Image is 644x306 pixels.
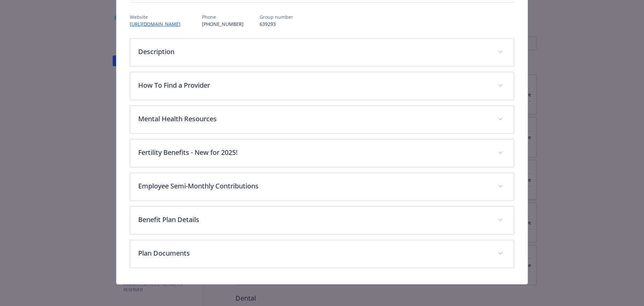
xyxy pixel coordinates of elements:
p: Benefit Plan Details [138,215,490,225]
p: Group number [260,13,293,20]
div: Employee Semi-Monthly Contributions [130,173,514,201]
p: Description [138,47,490,57]
div: Benefit Plan Details [130,207,514,234]
p: Plan Documents [138,248,490,258]
div: How To Find a Provider [130,72,514,100]
p: [PHONE_NUMBER] [202,20,244,28]
div: Fertility Benefits - New for 2025! [130,139,514,167]
p: Employee Semi-Monthly Contributions [138,181,490,191]
p: Mental Health Resources [138,114,490,124]
p: 639293 [260,20,293,28]
p: How To Find a Provider [138,80,490,90]
div: Mental Health Resources [130,106,514,133]
p: Fertility Benefits - New for 2025! [138,147,490,158]
p: Phone [202,13,244,20]
div: Description [130,39,514,66]
a: [URL][DOMAIN_NAME] [130,21,186,27]
p: Website [130,13,186,20]
div: Plan Documents [130,240,514,268]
